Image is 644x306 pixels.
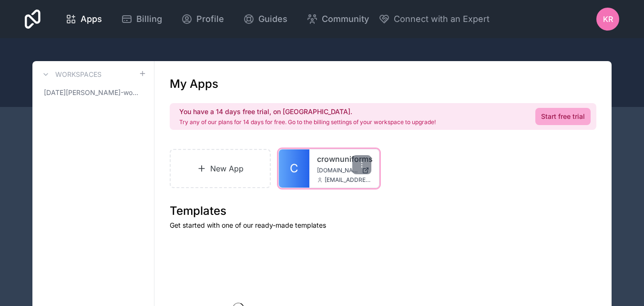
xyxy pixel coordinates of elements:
[317,167,358,174] span: [DOMAIN_NAME]
[196,12,224,26] span: Profile
[322,12,369,26] span: Community
[55,70,102,79] h3: Workspaces
[235,9,295,30] a: Guides
[170,149,271,188] a: New App
[40,69,102,80] a: Workspaces
[44,88,139,97] span: [DATE][PERSON_NAME]-workspace
[258,12,287,26] span: Guides
[179,107,436,116] h2: You have a 14 days free trial, on [GEOGRAPHIC_DATA].
[113,9,170,30] a: Billing
[174,9,232,30] a: Profile
[317,153,371,165] a: crownuniforms
[170,203,596,219] h1: Templates
[40,84,146,101] a: [DATE][PERSON_NAME]-workspace
[378,12,490,26] button: Connect with an Expert
[299,9,377,30] a: Community
[58,9,110,30] a: Apps
[325,176,371,184] span: [EMAIL_ADDRESS][DOMAIN_NAME]
[603,13,613,25] span: KR
[179,118,436,126] p: Try any of our plans for 14 days for free. Go to the billing settings of your workspace to upgrade!
[317,167,371,174] a: [DOMAIN_NAME]
[170,76,218,92] h1: My Apps
[170,221,596,230] p: Get started with one of our ready-made templates
[136,12,162,26] span: Billing
[279,149,309,188] a: C
[290,161,298,176] span: C
[394,12,490,26] span: Connect with an Expert
[535,108,591,125] a: Start free trial
[81,12,102,26] span: Apps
